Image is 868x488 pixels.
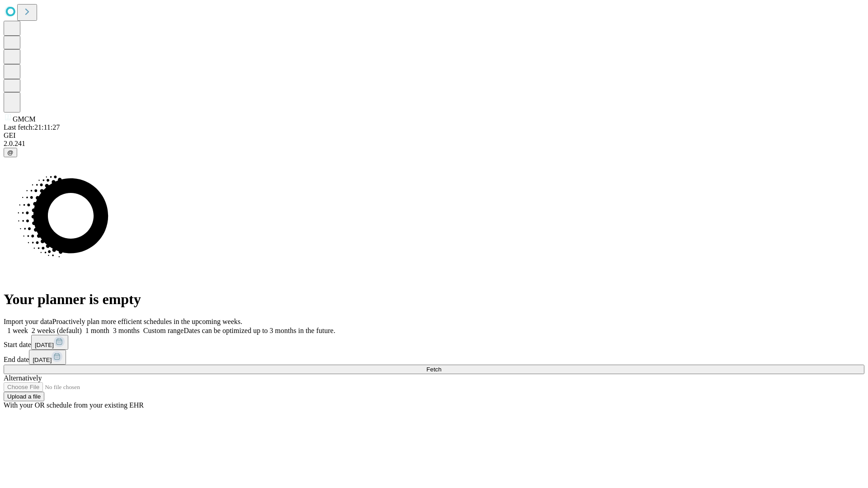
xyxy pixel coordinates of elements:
[184,327,335,334] span: Dates can be optimized up to 3 months in the future.
[4,335,864,350] div: Start date
[35,342,54,348] span: [DATE]
[85,327,109,334] span: 1 month
[31,335,68,350] button: [DATE]
[7,327,28,334] span: 1 week
[4,140,864,148] div: 2.0.241
[4,365,864,374] button: Fetch
[4,291,864,308] h1: Your planner is empty
[7,149,14,156] span: @
[4,123,60,131] span: Last fetch: 21:11:27
[4,350,864,365] div: End date
[113,327,140,334] span: 3 months
[143,327,184,334] span: Custom range
[32,327,82,334] span: 2 weeks (default)
[4,374,42,382] span: Alternatively
[29,350,66,365] button: [DATE]
[4,131,864,140] div: GEI
[4,318,52,325] span: Import your data
[52,318,242,325] span: Proactively plan more efficient schedules in the upcoming weeks.
[4,148,17,157] button: @
[426,366,441,373] span: Fetch
[13,115,36,123] span: GMCM
[33,357,52,363] span: [DATE]
[4,392,44,401] button: Upload a file
[4,401,144,409] span: With your OR schedule from your existing EHR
